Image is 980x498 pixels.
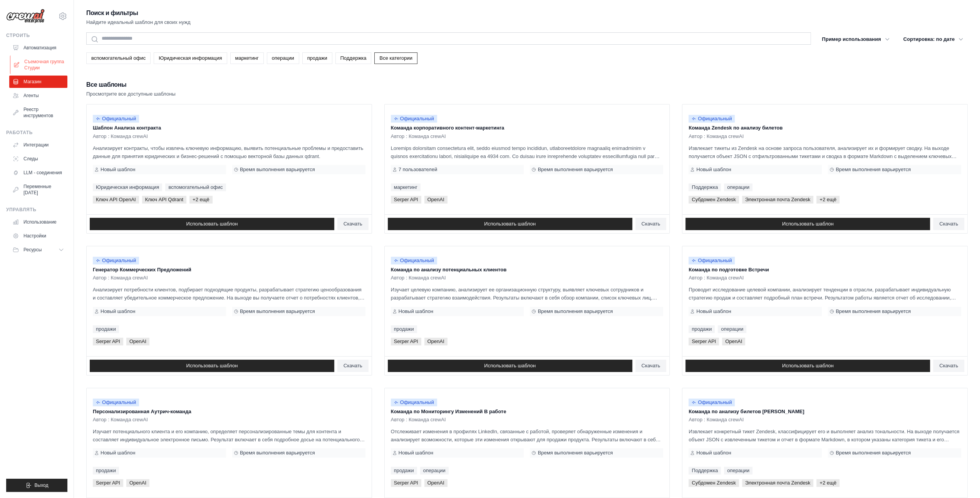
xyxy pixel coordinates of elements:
a: Использовать шаблон [388,360,632,372]
a: Следы [9,153,67,165]
span: Официальный [689,257,735,264]
span: Официальный [391,399,437,406]
span: Автор : Команда crewAI [689,133,744,140]
a: LLM - соединения [9,167,67,179]
span: Автор : Команда crewAI [391,417,446,423]
div: Управлять [6,207,67,213]
a: продажи [689,325,715,333]
span: Скачать [343,363,362,369]
span: Использовать шаблон [484,221,536,227]
a: Переменные [DATE] [9,180,67,199]
span: Новый шаблон [101,308,135,315]
span: Время выполнения варьируется [240,167,315,173]
span: Время выполнения варьируется [836,308,911,315]
p: Анализирует контракты, чтобы извлечь ключевую информацию, выявить потенциальные проблемы и предос... [93,144,365,160]
span: Ресурсы [23,247,42,253]
a: Юридическая информация [93,183,162,191]
a: Скачать [337,218,369,230]
span: Автор : Команда crewAI [93,417,148,423]
span: Автор : Команда crewAI [93,275,148,281]
a: Использовать шаблон [388,218,632,230]
a: Настройки [9,230,67,242]
span: Официальный [689,115,735,123]
a: продажи [391,325,417,333]
span: Автор : Команда crewAI [93,133,148,140]
span: Новый шаблон [399,450,433,456]
span: Выход [35,482,49,488]
span: Время выполнения варьируется [240,450,315,456]
span: Ключ API OpenAI [93,196,139,204]
a: продажи [93,325,119,333]
span: Скачать [939,221,958,227]
p: Извлекает тикеты из Zendesk на основе запроса пользователя, анализирует их и формирует сводку. На... [689,144,961,160]
a: Использовать шаблон [90,218,334,230]
span: Serper API [689,338,719,345]
p: Персонализированная Аутрич-команда [93,408,365,416]
span: +2 ещё [189,196,213,204]
span: Автор : Команда crewAI [689,275,744,281]
span: OpenAI [424,479,447,487]
span: Новый шаблон [399,308,433,315]
div: Работать [6,130,67,136]
p: Изучает потенциального клиента и его компанию, определяет персонализированные темы для контента и... [93,427,365,444]
a: Интеграции [9,139,67,151]
span: Использовать шаблон [484,363,536,369]
span: Электронная почта Zendesk [742,196,813,204]
a: Скачать [337,360,369,372]
a: Скачать [635,218,667,230]
a: Скачать [933,360,964,372]
span: Новый шаблон [696,308,731,315]
span: 7 пользователей [399,167,437,173]
span: Serper API [391,338,421,345]
span: Serper API [93,479,123,487]
span: Использовать шаблон [186,363,238,369]
p: Команда по анализу билетов [PERSON_NAME] [689,408,961,416]
span: Новый шаблон [696,450,731,456]
span: OpenAI [424,338,447,345]
span: Serper API [93,338,123,345]
a: операции [420,467,449,474]
button: Пример использования [817,32,894,46]
span: Официальный [689,399,735,406]
span: Использовать шаблон [186,221,238,227]
span: Официальный [93,399,139,406]
span: Официальный [93,115,139,123]
span: Скачать [642,221,660,227]
span: Официальный [391,257,437,264]
a: продажи [302,52,332,64]
div: Строить [6,32,67,39]
span: Использовать шаблон [782,363,834,369]
p: Команда по подготовке Встречи [689,266,961,274]
p: Команда корпоративного контент-маркетинга [391,124,663,132]
a: Автоматизация [9,42,67,54]
a: операции [267,52,299,64]
p: Проводит исследование целевой компании, анализирует тенденции в отрасли, разрабатывает индивидуал... [689,286,961,302]
span: OpenAI [424,196,447,204]
span: Автор : Команда crewAI [391,275,446,281]
a: Реестр инструментов [9,103,67,122]
p: Команда Zendesk по анализу билетов [689,124,961,132]
p: Отслеживает изменения в профилях LinkedIn, связанные с работой, проверяет обнаруженные изменения ... [391,427,663,444]
a: Поддержка [689,183,721,191]
span: OpenAI [722,338,745,345]
a: Использовать шаблон [685,360,930,372]
a: Скачать [635,360,667,372]
span: Ключ API Qdrant [142,196,186,204]
a: Съемочная группа Студии [10,56,68,74]
span: Время выполнения варьируется [538,167,613,173]
span: Официальный [93,257,139,264]
span: Автор : Команда crewAI [391,133,446,140]
span: Serper API [391,479,421,487]
a: вспомогательный офис [86,52,151,64]
a: продажи [93,467,119,474]
p: Генератор Коммерческих Предложений [93,266,365,274]
button: Выход [6,479,67,492]
p: Изучает целевую компанию, анализирует ее организационную структуру, выявляет ключевых сотрудников... [391,286,663,302]
span: Субдомен Zendesk [689,196,739,204]
a: вспомогательный офис [165,183,226,191]
button: Сортировка: по дате [899,32,968,46]
a: Юридическая информация [154,52,227,64]
span: Время выполнения варьируется [240,308,315,315]
a: Магазин [9,76,67,88]
a: операции [718,325,746,333]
